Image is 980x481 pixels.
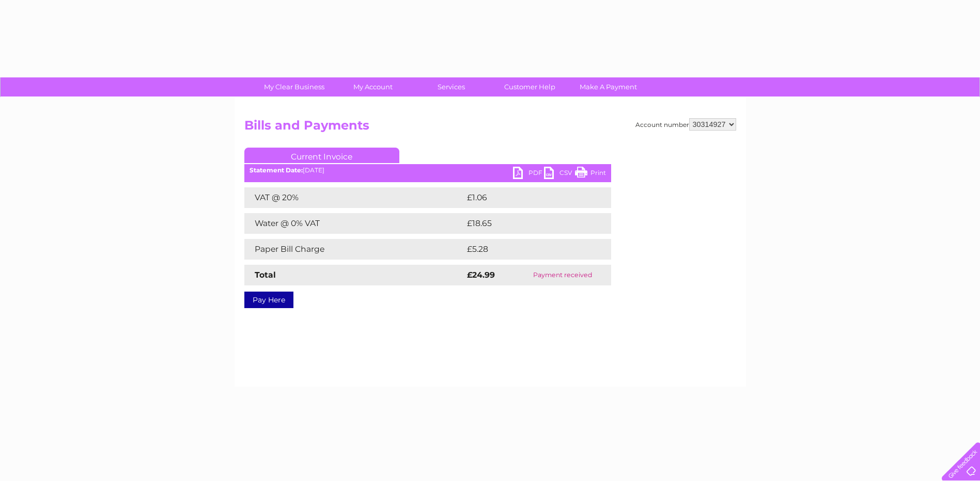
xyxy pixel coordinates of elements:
[250,166,303,174] b: Statement Date:
[244,239,464,260] td: Paper Bill Charge
[467,270,495,280] strong: £24.99
[544,167,575,182] a: CSV
[244,292,293,308] a: Pay Here
[464,239,587,260] td: £5.28
[255,270,276,280] strong: Total
[330,77,415,97] a: My Account
[513,167,544,182] a: PDF
[409,77,494,97] a: Services
[635,118,736,131] div: Account number
[487,77,572,97] a: Customer Help
[464,213,589,234] td: £18.65
[244,213,464,234] td: Water @ 0% VAT
[244,187,464,208] td: VAT @ 20%
[244,118,736,138] h2: Bills and Payments
[252,77,337,97] a: My Clear Business
[244,167,611,174] div: [DATE]
[464,187,586,208] td: £1.06
[575,167,606,182] a: Print
[566,77,651,97] a: Make A Payment
[244,148,399,163] a: Current Invoice
[514,265,611,285] td: Payment received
